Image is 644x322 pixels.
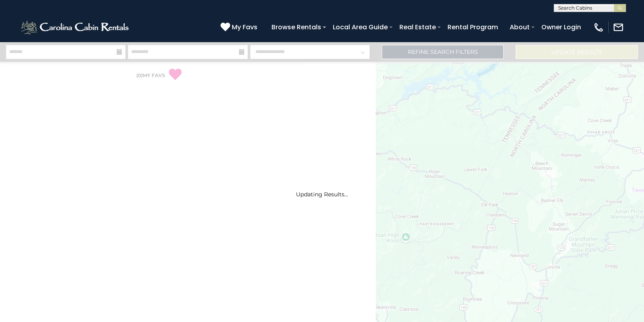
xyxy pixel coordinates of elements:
img: phone-regular-white.png [593,22,604,33]
a: Local Area Guide [329,20,392,34]
a: Browse Rentals [267,20,325,34]
a: Real Estate [395,20,440,34]
a: About [506,20,534,34]
span: My Favs [232,22,257,32]
a: Rental Program [444,20,502,34]
img: mail-regular-white.png [613,22,624,33]
img: White-1-2.png [20,19,131,35]
a: My Favs [221,22,259,33]
a: Owner Login [537,20,585,34]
